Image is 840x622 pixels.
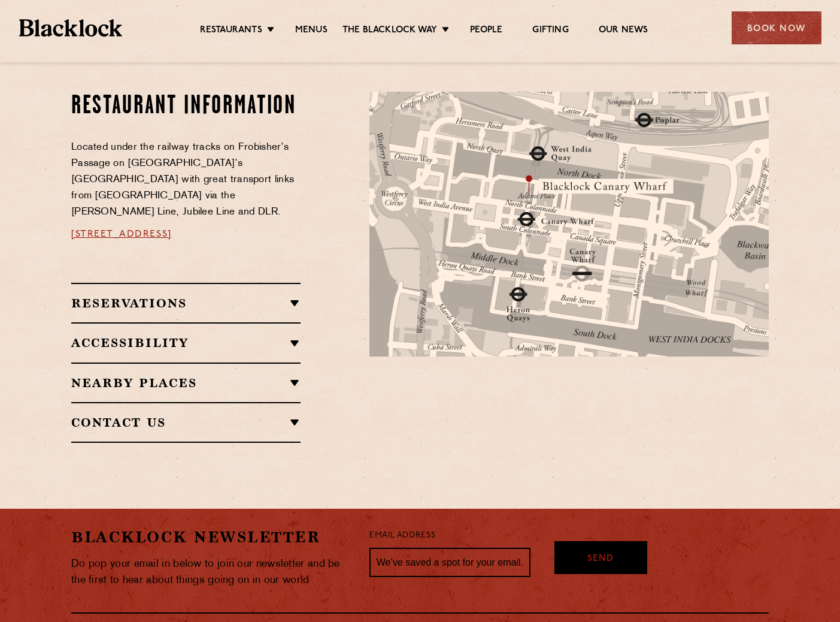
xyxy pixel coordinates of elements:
[470,25,502,38] a: People
[71,556,351,588] p: Do pop your email in below to join our newsletter and be the first to hear about things going on ...
[200,25,262,38] a: Restaurants
[71,527,351,548] h2: Blacklock Newsletter
[369,548,530,578] input: We’ve saved a spot for your email...
[732,11,821,44] div: Book Now
[71,415,301,430] h2: Contact Us
[71,376,301,390] h2: Nearby Places
[19,19,123,37] img: BL_Textured_Logo-footer-cropped.svg
[640,331,808,443] img: svg%3E
[71,336,301,350] h2: Accessibility
[587,552,614,566] span: Send
[342,25,437,38] a: The Blacklock Way
[369,529,435,543] label: Email Address
[71,296,301,310] h2: Reservations
[295,25,327,38] a: Menus
[532,25,568,38] a: Gifting
[71,230,172,239] a: [STREET_ADDRESS]
[71,92,301,122] h2: Restaurant Information
[599,25,648,38] a: Our News
[71,143,294,217] span: Located under the railway tracks on Frobisher’s Passage on [GEOGRAPHIC_DATA]’s [GEOGRAPHIC_DATA] ...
